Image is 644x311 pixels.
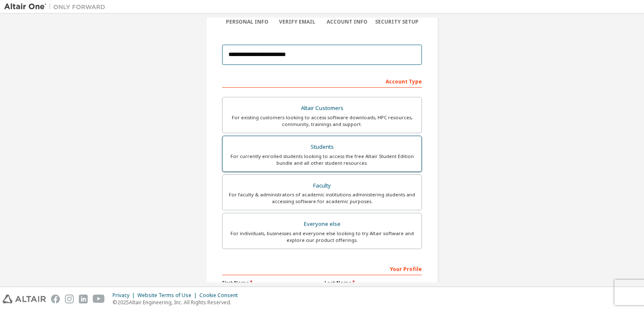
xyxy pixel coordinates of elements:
[79,295,88,303] img: linkedin.svg
[228,102,416,114] div: Altair Customers
[272,19,322,25] div: Verify Email
[322,19,372,25] div: Account Info
[113,299,243,306] p: © 2025 Altair Engineering, Inc. All Rights Reserved.
[228,141,416,153] div: Students
[65,295,74,303] img: instagram.svg
[4,3,110,11] img: Altair One
[372,19,422,25] div: Security Setup
[228,180,416,192] div: Faculty
[325,279,422,286] label: Last Name
[222,262,422,275] div: Your Profile
[222,279,319,286] label: First Name
[228,230,416,244] div: For individuals, businesses and everyone else looking to try Altair software and explore our prod...
[228,114,416,128] div: For existing customers looking to access software downloads, HPC resources, community, trainings ...
[51,295,60,303] img: facebook.svg
[228,191,416,205] div: For faculty & administrators of academic institutions administering students and accessing softwa...
[222,74,422,88] div: Account Type
[228,153,416,166] div: For currently enrolled students looking to access the free Altair Student Edition bundle and all ...
[3,295,46,303] img: altair_logo.svg
[199,292,243,299] div: Cookie Consent
[222,19,272,25] div: Personal Info
[137,292,199,299] div: Website Terms of Use
[93,295,105,303] img: youtube.svg
[113,292,137,299] div: Privacy
[228,218,416,230] div: Everyone else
